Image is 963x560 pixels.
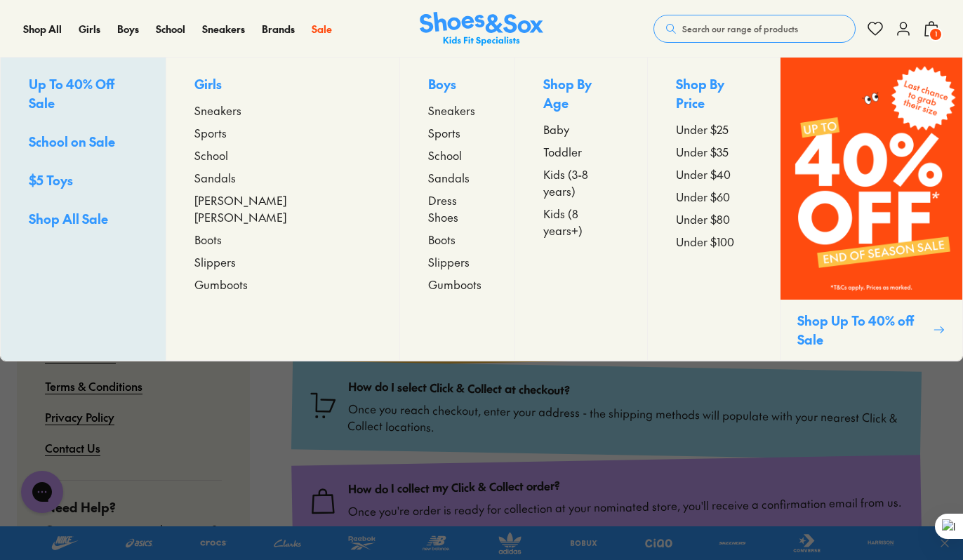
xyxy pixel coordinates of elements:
span: Up To 40% Off Sale [29,75,114,112]
a: Shop Up To 40% off Sale [780,58,962,361]
a: Kids (8 years+) [543,205,619,239]
p: Boys [428,74,486,96]
span: Under $100 [676,233,734,250]
span: Under $80 [676,211,730,227]
span: Slippers [194,253,236,270]
a: Under $100 [676,233,752,250]
img: Type_bag.svg [309,486,338,515]
a: Brands [262,22,295,36]
span: Slippers [428,253,470,270]
span: School on Sale [29,133,115,150]
span: Shop All [23,22,62,36]
iframe: Gorgias live chat messenger [14,466,70,518]
span: Boots [194,231,222,248]
button: 1 [923,13,940,44]
span: Gumboots [194,276,248,293]
a: Terms & Conditions [45,371,142,401]
a: Sandals [428,169,486,186]
a: $5 Toys [29,171,138,192]
span: 1 [929,27,943,41]
img: SNS_WEBASSETS_GRID_1080x1440_3.png [781,58,962,300]
a: Sneakers [194,102,371,119]
span: Boots [428,231,456,248]
span: School [428,147,462,164]
p: Once you're order is ready for collection at your nominated store, you'll receive a confirmation ... [348,493,901,519]
span: Sports [194,124,227,141]
p: How do I collect my Click & Collect order? [347,472,901,497]
span: Girls [79,22,100,36]
a: Baby [543,121,619,138]
span: Under $60 [676,188,730,205]
a: Sale [312,22,332,36]
img: Type_cart.svg [309,391,338,420]
span: Brands [262,22,295,36]
span: Toddler [543,143,582,160]
a: Dress Shoes [428,192,486,225]
p: Girls [194,74,371,96]
a: School [156,22,185,36]
p: How do I select Click & Collect at checkout? [348,378,904,404]
span: Sneakers [202,22,245,36]
span: Baby [543,121,569,138]
p: Shop Up To 40% off Sale [797,311,927,349]
a: Slippers [428,253,486,270]
p: Shop By Age [543,74,619,115]
a: Shoes & Sox [420,12,543,46]
a: Shop All Sale [29,209,138,231]
a: Sports [428,124,486,141]
a: Boots [428,231,486,248]
span: Shop All Sale [29,210,108,227]
p: Shop By Price [676,74,752,115]
a: School [194,147,371,164]
a: Boys [117,22,139,36]
a: Privacy Policy [45,401,114,432]
a: Under $80 [676,211,752,227]
a: Kids (3-8 years) [543,166,619,199]
h4: Need Help? [45,498,222,516]
span: Sports [428,124,460,141]
span: School [156,22,185,36]
span: Sandals [428,169,470,186]
span: $5 Toys [29,171,73,189]
span: Under $40 [676,166,731,182]
a: Boots [194,231,371,248]
a: Gumboots [428,276,486,293]
a: Girls [79,22,100,36]
a: Sneakers [202,22,245,36]
a: Toddler [543,143,619,160]
span: Sneakers [194,102,241,119]
span: Sandals [194,169,236,186]
a: Under $40 [676,166,752,182]
a: Slippers [194,253,371,270]
a: Sports [194,124,371,141]
span: Sneakers [428,102,475,119]
a: [PERSON_NAME] [PERSON_NAME] [194,192,371,225]
a: Gumboots [194,276,371,293]
a: Under $25 [676,121,752,138]
span: Under $35 [676,143,729,160]
p: Once you reach checkout, enter your address - the shipping methods will populate with your neares... [347,399,904,443]
a: School on Sale [29,132,138,154]
img: SNS_Logo_Responsive.svg [420,12,543,46]
a: Up To 40% Off Sale [29,74,138,115]
span: Search our range of products [682,22,798,35]
span: Gumboots [428,276,482,293]
a: School [428,147,486,164]
a: Shop All [23,22,62,36]
span: Boys [117,22,139,36]
a: Contact Us [45,432,100,463]
button: Search our range of products [653,15,856,43]
a: Sandals [194,169,371,186]
span: Sale [312,22,332,36]
a: Under $60 [676,188,752,205]
span: School [194,147,228,164]
a: Sneakers [428,102,486,119]
span: Under $25 [676,121,729,138]
a: Under $35 [676,143,752,160]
